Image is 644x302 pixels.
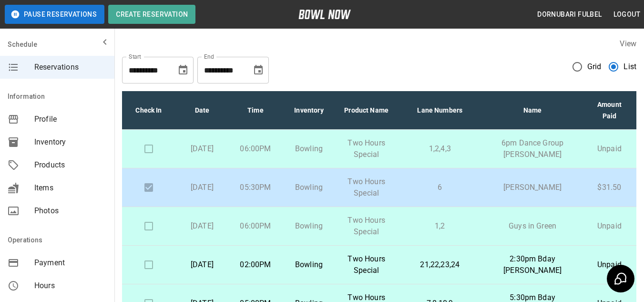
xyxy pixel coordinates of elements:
[587,61,602,73] span: Grid
[290,182,328,193] p: Bowling
[236,259,275,271] p: 02:00PM
[405,220,475,232] p: 1,2
[298,10,351,19] img: logo
[174,61,193,80] button: Choose date, selected date is Sep 2, 2025
[397,91,482,130] th: Lane Numbers
[183,143,221,155] p: [DATE]
[610,6,644,23] button: Logout
[405,182,475,193] p: 6
[624,61,636,73] span: List
[290,143,328,155] p: Bowling
[583,91,636,130] th: Amount Paid
[343,253,389,276] p: Two Hours Special
[490,220,575,232] p: Guys in Green
[175,91,229,130] th: Date
[336,91,397,130] th: Product Name
[34,280,107,292] span: Hours
[34,159,107,171] span: Products
[229,91,282,130] th: Time
[405,143,475,155] p: 1,2,4,3
[183,220,221,232] p: [DATE]
[236,182,275,193] p: 05:30PM
[533,6,605,23] button: Dornubari Fulbel
[343,137,389,160] p: Two Hours Special
[590,259,629,271] p: Unpaid
[34,205,107,217] span: Photos
[482,91,583,130] th: Name
[236,220,275,232] p: 06:00PM
[236,143,275,155] p: 06:00PM
[343,215,389,238] p: Two Hours Special
[590,220,629,232] p: Unpaid
[405,259,475,271] p: 21,22,23,24
[282,91,336,130] th: Inventory
[249,61,268,80] button: Choose date, selected date is Oct 2, 2025
[490,182,575,193] p: [PERSON_NAME]
[183,182,221,193] p: [DATE]
[490,137,575,160] p: 6pm Dance Group [PERSON_NAME]
[34,62,107,73] span: Reservations
[590,143,629,155] p: Unpaid
[490,253,575,276] p: 2:30pm Bday [PERSON_NAME]
[290,220,328,232] p: Bowling
[34,136,107,148] span: Inventory
[34,114,107,125] span: Profile
[34,257,107,269] span: Payment
[290,259,328,271] p: Bowling
[5,5,104,24] button: Pause Reservations
[183,259,221,271] p: [DATE]
[108,5,195,24] button: Create Reservation
[590,182,629,193] p: $31.50
[122,91,175,130] th: Check In
[34,182,107,194] span: Items
[620,39,636,48] label: View
[343,176,389,199] p: Two Hours Special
